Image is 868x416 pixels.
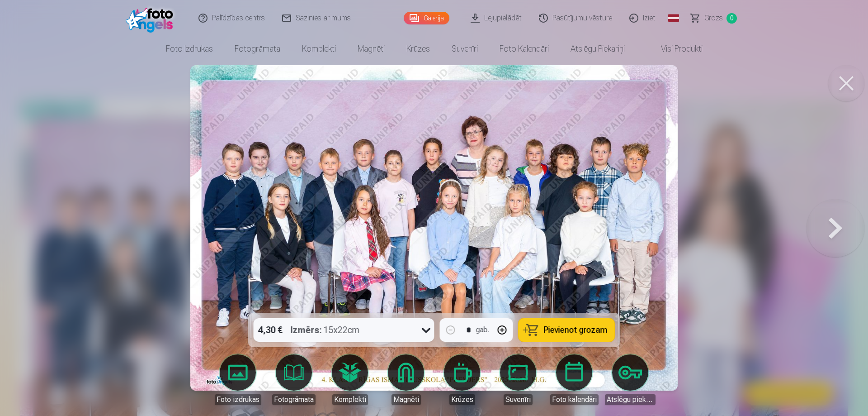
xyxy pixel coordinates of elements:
[381,354,431,405] a: Magnēti
[449,394,475,405] div: Krūzes
[726,13,737,24] span: 0
[519,318,615,342] button: Pievienot grozam
[325,354,375,405] a: Komplekti
[392,394,421,405] div: Magnēti
[332,394,368,405] div: Komplekti
[544,326,608,334] span: Pievienot grozam
[272,394,316,405] div: Fotogrāmata
[489,36,560,62] a: Foto kalendāri
[291,36,347,62] a: Komplekti
[493,354,543,405] a: Suvenīri
[126,4,178,33] img: /fa1
[560,36,636,62] a: Atslēgu piekariņi
[636,36,713,62] a: Visi produkti
[704,13,723,24] span: Grozs
[269,354,319,405] a: Fotogrāmata
[347,36,396,62] a: Magnēti
[291,318,360,342] div: 15x22cm
[605,354,656,405] a: Atslēgu piekariņi
[605,394,656,405] div: Atslēgu piekariņi
[215,394,261,405] div: Foto izdrukas
[504,394,533,405] div: Suvenīri
[254,318,287,342] div: 4,30 €
[396,36,441,62] a: Krūzes
[437,354,487,405] a: Krūzes
[404,12,449,24] a: Galerija
[155,36,224,62] a: Foto izdrukas
[291,324,322,336] strong: Izmērs :
[550,394,599,405] div: Foto kalendāri
[549,354,599,405] a: Foto kalendāri
[441,36,489,62] a: Suvenīri
[476,325,490,335] div: gab.
[224,36,291,62] a: Fotogrāmata
[212,354,263,405] a: Foto izdrukas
